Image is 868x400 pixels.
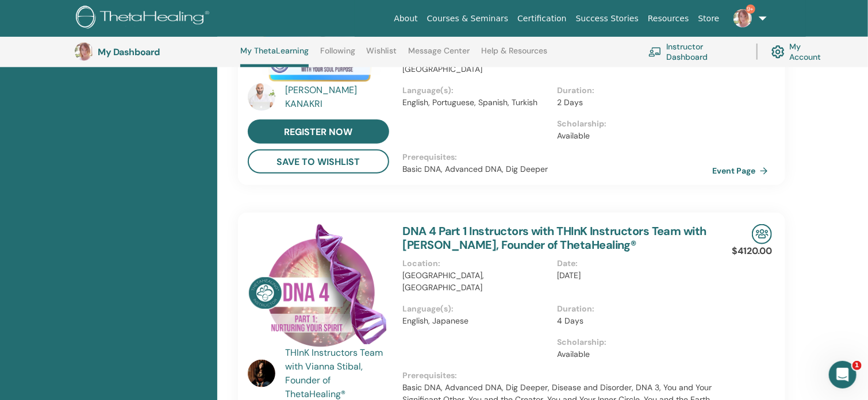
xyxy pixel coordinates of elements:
a: Success Stories [571,8,643,29]
p: [GEOGRAPHIC_DATA], [GEOGRAPHIC_DATA] [403,270,551,294]
p: Scholarship : [558,336,705,348]
img: default.jpg [75,43,93,61]
a: My Account [771,39,832,64]
img: default.jpg [248,83,275,111]
span: 1 [852,361,862,370]
p: Basic DNA, Advanced DNA, Dig Deeper [403,163,713,175]
p: 4 Days [558,315,705,327]
a: Courses & Seminars [423,8,513,29]
p: Prerequisites : [403,370,713,382]
p: Date : [558,257,705,270]
p: Duration : [558,303,705,315]
a: Certification [513,8,571,29]
a: [PERSON_NAME] KANAKRI [285,83,391,111]
img: logo.png [76,6,213,32]
a: My ThetaLearning [240,46,309,67]
img: default.jpg [733,9,752,28]
iframe: Intercom live chat [829,361,857,389]
p: English, Portuguese, Spanish, Turkish [403,97,551,109]
p: Language(s) : [403,84,551,97]
p: 2 Days [558,97,705,109]
p: $4120.00 [732,244,772,258]
a: Following [320,46,355,64]
a: About [389,8,422,29]
a: Resources [643,8,694,29]
p: Location : [403,257,551,270]
img: chalkboard-teacher.svg [648,47,662,57]
img: cog.svg [771,43,785,61]
p: Prerequisites : [403,151,713,163]
button: save to wishlist [248,149,389,174]
a: Store [694,8,724,29]
img: DNA 4 Part 1 Instructors [248,224,389,349]
a: Instructor Dashboard [648,39,743,64]
p: Duration : [558,84,705,97]
a: Wishlist [367,46,397,64]
a: Help & Resources [481,46,547,64]
a: DNA 4 Part 1 Instructors with THInK Instructors Team with [PERSON_NAME], Founder of ThetaHealing® [403,224,707,252]
a: register now [248,120,389,144]
p: Available [558,130,705,142]
a: Event Page [712,162,773,179]
h3: My Dashboard [98,47,213,57]
p: Language(s) : [403,303,551,315]
p: [DATE] [558,270,705,282]
img: In-Person Seminar [752,224,772,244]
p: Available [558,348,705,360]
span: register now [284,126,352,138]
a: Message Center [408,46,470,64]
span: 9+ [746,5,755,14]
img: default.jpg [248,360,275,387]
p: Scholarship : [558,118,705,130]
p: English, Japanese [403,315,551,327]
